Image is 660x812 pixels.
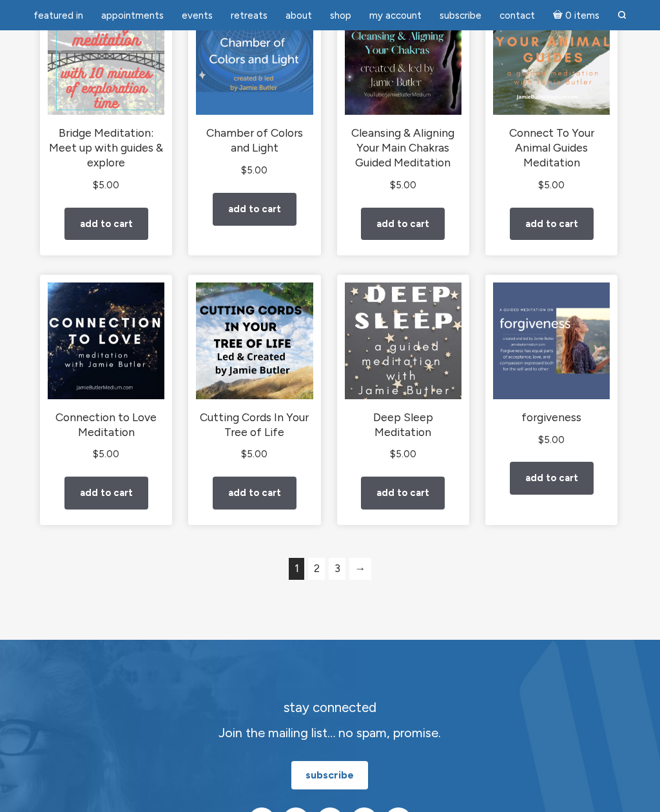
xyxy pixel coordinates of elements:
a: Add to cart: “Deep Sleep Meditation” [361,477,445,510]
a: Add to cart: “Cutting Cords In Your Tree of Life” [213,477,296,510]
h2: Cleansing & Aligning Your Main Chakras Guided Meditation [345,126,461,170]
a: Appointments [93,3,171,28]
a: subscribe [291,761,368,789]
span: $ [538,179,544,191]
span: Appointments [101,10,164,21]
a: About [278,3,320,28]
a: forgiveness $5.00 [493,282,610,448]
span: 0 items [565,11,599,21]
a: Add to cart: “Cleansing & Aligning Your Main Chakras Guided Meditation” [361,208,445,241]
a: featured in [26,3,91,28]
a: Add to cart: “Chamber of Colors and Light” [213,193,296,226]
a: Add to cart: “Connect To Your Animal Guides Meditation” [510,208,594,241]
h2: Connection to Love Meditation [48,410,164,440]
h2: forgiveness [493,410,610,425]
span: Page 1 [289,558,304,580]
span: $ [538,434,544,446]
span: $ [93,448,99,460]
span: $ [390,179,396,191]
h2: stay connected [140,700,520,715]
a: Cutting Cords In Your Tree of Life $5.00 [196,282,313,463]
a: My Account [362,3,429,28]
h2: Chamber of Colors and Light [196,126,313,155]
span: $ [390,448,396,460]
a: Deep Sleep Meditation $5.00 [345,282,461,463]
a: Add to cart: “forgiveness” [510,462,594,495]
span: $ [241,448,247,460]
a: Page 3 [329,558,345,580]
a: Connection to Love Meditation $5.00 [48,282,164,463]
img: forgiveness [493,282,610,399]
span: About [286,10,312,21]
span: Events [182,10,213,21]
bdi: 5.00 [538,434,565,446]
h2: Deep Sleep Meditation [345,410,461,440]
a: Contact [492,3,543,28]
bdi: 5.00 [390,448,416,460]
a: Add to cart: “Connection to Love Meditation” [64,477,148,510]
h2: Connect To Your Animal Guides Meditation [493,126,610,170]
bdi: 5.00 [241,164,267,176]
a: Shop [322,3,359,28]
img: Deep Sleep Meditation [345,282,461,399]
span: $ [241,164,247,176]
span: Subscribe [440,10,481,21]
span: $ [93,179,99,191]
nav: Product Pagination [40,555,620,589]
img: Cutting Cords In Your Tree of Life [196,282,313,399]
a: Events [174,3,220,28]
h2: Cutting Cords In Your Tree of Life [196,410,313,440]
a: Subscribe [432,3,489,28]
bdi: 5.00 [390,179,416,191]
a: Retreats [223,3,275,28]
img: Connection to Love Meditation [48,282,164,399]
bdi: 5.00 [93,448,119,460]
span: Contact [500,10,535,21]
span: Retreats [231,10,267,21]
a: Add to cart: “Bridge Meditation: Meet up with guides & explore” [64,208,148,241]
span: featured in [34,10,83,21]
i: Cart [553,10,565,21]
a: Cart0 items [545,2,607,28]
a: → [349,558,371,580]
bdi: 5.00 [538,179,565,191]
h2: Bridge Meditation: Meet up with guides & explore [48,126,164,170]
span: My Account [369,10,422,21]
a: Page 2 [308,558,325,580]
bdi: 5.00 [93,179,119,191]
bdi: 5.00 [241,448,267,460]
p: Join the mailing list… no spam, promise. [140,723,520,743]
span: Shop [330,10,351,21]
